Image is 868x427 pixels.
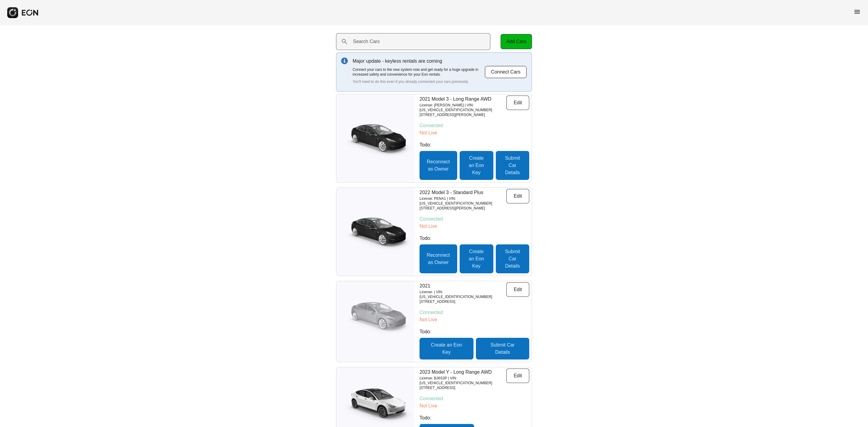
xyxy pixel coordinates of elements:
button: Edit [506,369,529,383]
button: Create an Eon Key [420,338,473,359]
p: You'll need to do this even if you already connected your cars previously. [353,79,485,84]
img: car [336,119,415,158]
p: 2023 Model Y - Long Range AWD [420,369,506,376]
p: License: | VIN: [US_VEHICLE_IDENTIFICATION_NUMBER] [420,290,506,299]
p: [STREET_ADDRESS] [420,385,506,390]
p: License: BJ6S3P | VIN: [US_VEHICLE_IDENTIFICATION_NUMBER] [420,376,506,385]
span: menu [854,8,861,15]
p: [STREET_ADDRESS][PERSON_NAME] [420,206,506,211]
img: car [336,212,415,251]
button: Submit Car Details [476,338,529,359]
p: [STREET_ADDRESS] [420,299,506,304]
p: Connected [420,215,529,223]
button: Add Cars [501,34,532,49]
button: Edit [506,96,529,110]
label: Search Cars [353,38,380,45]
button: Edit [506,282,529,297]
p: Connected [420,395,529,402]
button: Reconnect as Owner [420,151,457,180]
p: Major update - keyless rentals are coming [353,58,485,65]
button: Create an Eon Key [460,244,493,273]
p: License: PENA1 | VIN: [US_VEHICLE_IDENTIFICATION_NUMBER] [420,196,506,206]
p: Not Live [420,402,529,410]
p: 2021 Model 3 - Long Range AWD [420,96,506,103]
button: Reconnect as Owner [420,244,457,273]
button: Edit [506,189,529,203]
p: Todo: [420,328,529,335]
p: [STREET_ADDRESS][PERSON_NAME] [420,112,506,117]
button: Create an Eon Key [460,151,493,180]
p: Connected [420,122,529,129]
p: Not Live [420,223,529,230]
img: car [336,302,415,341]
p: Todo: [420,141,529,149]
button: Submit Car Details [496,151,529,180]
p: Todo: [420,414,529,422]
p: Not Live [420,129,529,137]
button: Submit Car Details [496,244,529,273]
p: 2021 [420,282,506,290]
img: car [336,385,415,424]
p: License: [PERSON_NAME] | VIN: [US_VEHICLE_IDENTIFICATION_NUMBER] [420,103,506,112]
button: Connect Cars [485,66,527,78]
p: Connected [420,309,529,316]
p: 2022 Model 3 - Standard Plus [420,189,506,196]
p: Connect your cars to the new system now and get ready for a huge upgrade in increased safety and ... [353,67,485,77]
p: Todo: [420,235,529,242]
p: Not Live [420,316,529,323]
img: info [341,58,348,64]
